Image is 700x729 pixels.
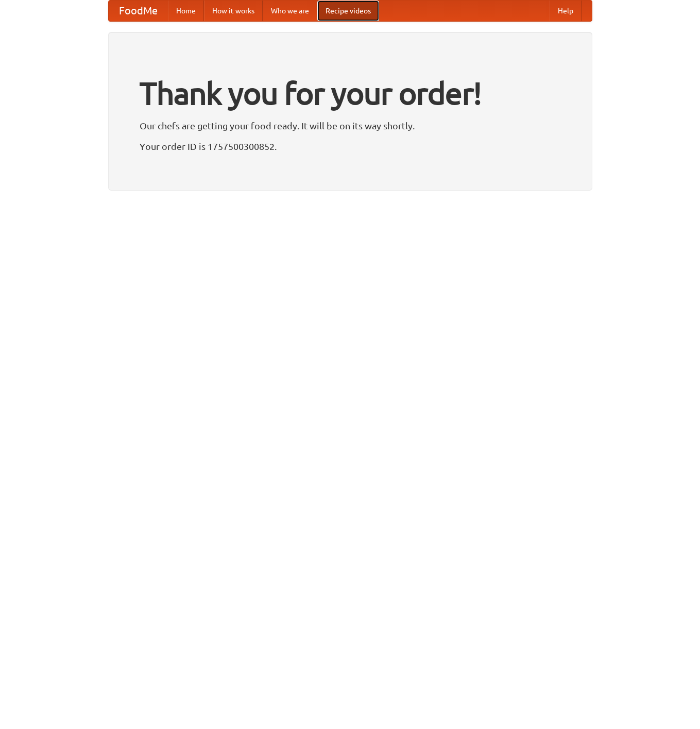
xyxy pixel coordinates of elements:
[317,1,379,21] a: Recipe videos
[140,139,561,154] p: Your order ID is 1757500300852.
[140,69,561,118] h1: Thank you for your order!
[550,1,582,21] a: Help
[140,118,561,133] p: Our chefs are getting your food ready. It will be on its way shortly.
[204,1,263,21] a: How it works
[109,1,168,21] a: FoodMe
[263,1,317,21] a: Who we are
[168,1,204,21] a: Home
